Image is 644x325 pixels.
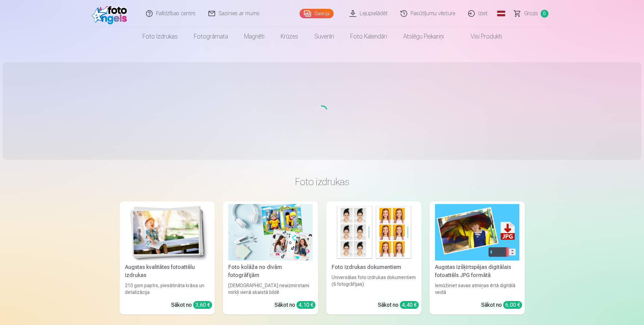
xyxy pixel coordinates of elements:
[541,10,548,18] span: 0
[171,301,212,309] div: Sākot no
[326,201,421,315] a: Foto izdrukas dokumentiemFoto izdrukas dokumentiemUniversālas foto izdrukas dokumentiem (6 fotogr...
[435,204,519,260] img: Augstas izšķirtspējas digitālais fotoattēls JPG formātā
[452,27,510,46] a: Visi produkti
[226,282,315,296] div: [DEMOGRAPHIC_DATA] neaizmirstami mirkļi vienā skaistā bildē
[223,201,318,315] a: Foto kolāža no divām fotogrāfijāmFoto kolāža no divām fotogrāfijām[DEMOGRAPHIC_DATA] neaizmirstam...
[120,201,215,315] a: Augstas kvalitātes fotoattēlu izdrukasAugstas kvalitātes fotoattēlu izdrukas210 gsm papīrs, piesā...
[300,9,334,18] a: Galerija
[378,301,419,309] div: Sākot no
[524,9,538,18] span: Grozs
[228,204,313,260] img: Foto kolāža no divām fotogrāfijām
[342,27,395,46] a: Foto kalendāri
[432,282,522,296] div: Iemūžiniet savas atmiņas ērtā digitālā veidā
[186,27,236,46] a: Fotogrāmata
[400,301,419,309] div: 4,40 €
[122,263,212,279] div: Augstas kvalitātes fotoattēlu izdrukas
[273,27,306,46] a: Krūzes
[395,27,452,46] a: Atslēgu piekariņi
[329,274,419,296] div: Universālas foto izdrukas dokumentiem (6 fotogrāfijas)
[332,204,416,260] img: Foto izdrukas dokumentiem
[329,263,419,271] div: Foto izdrukas dokumentiem
[503,301,522,309] div: 6,00 €
[297,301,315,309] div: 4,10 €
[481,301,522,309] div: Sākot no
[275,301,315,309] div: Sākot no
[125,176,519,188] h3: Foto izdrukas
[122,282,212,296] div: 210 gsm papīrs, piesātināta krāsa un detalizācija
[306,27,342,46] a: Suvenīri
[236,27,273,46] a: Magnēti
[432,263,522,279] div: Augstas izšķirtspējas digitālais fotoattēls JPG formātā
[125,204,209,260] img: Augstas kvalitātes fotoattēlu izdrukas
[92,3,131,24] img: /fa1
[134,27,186,46] a: Foto izdrukas
[226,263,315,279] div: Foto kolāža no divām fotogrāfijām
[430,201,525,315] a: Augstas izšķirtspējas digitālais fotoattēls JPG formātāAugstas izšķirtspējas digitālais fotoattēl...
[193,301,212,309] div: 3,60 €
